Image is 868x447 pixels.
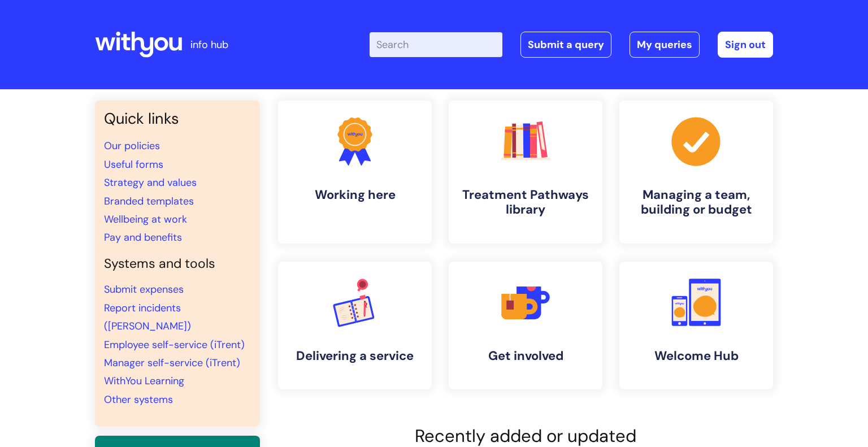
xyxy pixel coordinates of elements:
a: Working here [278,101,432,244]
a: Pay and benefits [104,231,182,244]
a: Wellbeing at work [104,212,187,226]
a: Treatment Pathways library [449,101,602,244]
a: Strategy and values [104,176,197,189]
a: Submit a query [520,32,611,58]
a: Get involved [449,262,602,389]
h4: Working here [287,188,423,202]
h4: Welcome Hub [628,349,764,363]
h2: Recently added or updated [278,426,773,446]
a: Other systems [104,393,173,406]
h4: Treatment Pathways library [458,188,593,218]
input: Search [370,32,502,57]
a: Sign out [718,32,773,58]
a: Welcome Hub [619,262,773,389]
h4: Managing a team, building or budget [628,188,764,218]
a: Our policies [104,139,160,153]
h4: Systems and tools [104,256,251,272]
a: Branded templates [104,194,194,208]
p: info hub [190,36,228,54]
a: Employee self-service (iTrent) [104,338,245,351]
a: Managing a team, building or budget [619,101,773,244]
a: Report incidents ([PERSON_NAME]) [104,301,191,333]
a: WithYou Learning [104,374,184,388]
a: Submit expenses [104,283,184,296]
a: Delivering a service [278,262,432,389]
h3: Quick links [104,110,251,128]
h4: Get involved [458,349,593,363]
a: Useful forms [104,158,163,171]
div: | - [370,32,773,58]
a: My queries [630,32,700,58]
h4: Delivering a service [287,349,423,363]
a: Manager self-service (iTrent) [104,356,240,370]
